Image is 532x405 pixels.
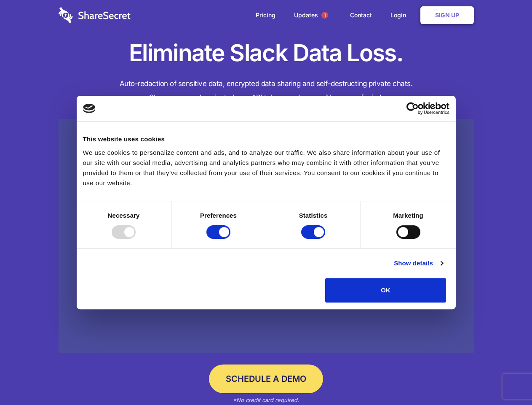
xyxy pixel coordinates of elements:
strong: Statistics [299,212,328,219]
h1: Eliminate Slack Data Loss. [59,38,474,68]
a: Wistia video thumbnail [59,119,474,353]
a: Pricing [247,2,284,28]
a: Usercentrics Cookiebot - opens in a new window [376,102,449,115]
h4: Auto-redaction of sensitive data, encrypted data sharing and self-destructing private chats. Shar... [59,77,474,105]
button: OK [325,278,446,302]
a: Sign Up [420,6,474,24]
strong: Necessary [108,212,140,219]
div: We use cookies to personalize content and ads, and to analyze our traffic. We also share informat... [83,148,449,188]
span: 1 [321,12,328,19]
img: logo [83,104,96,113]
div: This website uses cookies [83,134,449,144]
strong: Marketing [393,212,423,219]
em: *No credit card required. [233,397,299,403]
a: Contact [342,2,380,28]
strong: Preferences [200,212,237,219]
a: Show details [394,258,443,268]
img: logo-wordmark-white-trans-d4663122ce5f474addd5e946df7df03e33cb6a1c49d2221995e7729f52c070b2.svg [59,7,131,23]
a: Schedule a Demo [209,364,323,393]
a: Login [382,2,419,28]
